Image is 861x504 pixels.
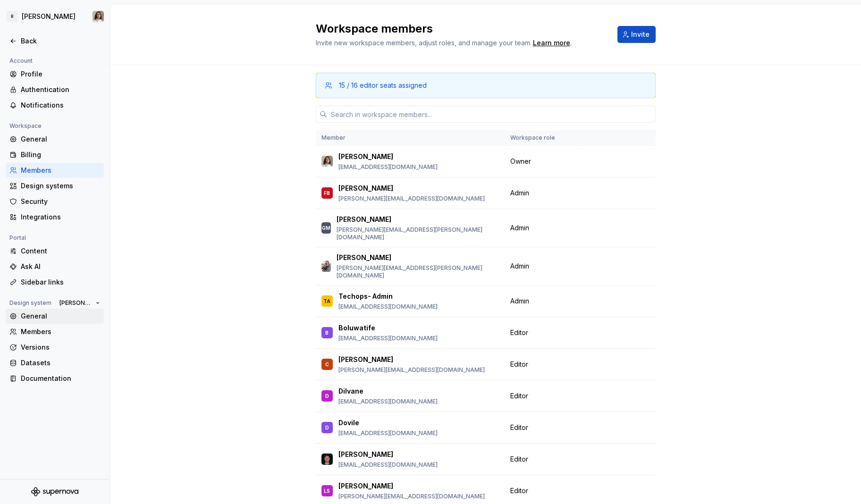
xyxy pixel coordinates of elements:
p: [PERSON_NAME] [338,184,393,193]
div: C [325,360,329,369]
span: Editor [510,454,528,464]
a: Documentation [6,371,104,386]
div: Design systems [21,181,100,191]
input: Search in workspace members... [327,106,656,123]
div: Datasets [21,358,100,368]
span: Editor [510,423,528,432]
a: Datasets [6,355,104,370]
a: Profile [6,67,104,82]
a: General [6,309,104,324]
p: [PERSON_NAME][EMAIL_ADDRESS][DOMAIN_NAME] [338,493,485,500]
p: [PERSON_NAME] [338,355,393,364]
div: D [325,423,329,432]
span: Editor [510,360,528,369]
a: Back [6,34,104,49]
a: Authentication [6,82,104,97]
p: [EMAIL_ADDRESS][DOMAIN_NAME] [338,398,438,405]
th: Member [316,130,505,146]
img: Sandrina pereira [321,156,333,167]
span: Admin [510,188,529,198]
a: Members [6,163,104,178]
button: Invite [617,26,656,43]
a: Security [6,194,104,209]
div: General [21,311,100,321]
a: Design systems [6,178,104,193]
p: [PERSON_NAME] [338,450,393,459]
div: Sidebar links [21,277,100,287]
div: D [325,391,329,401]
p: [PERSON_NAME][EMAIL_ADDRESS][PERSON_NAME][DOMAIN_NAME] [337,264,499,279]
p: Dilvane [338,386,363,396]
a: Ask AI [6,259,104,274]
div: Authentication [21,85,100,94]
div: [PERSON_NAME] [22,12,76,21]
span: . [532,40,572,47]
span: Editor [510,391,528,401]
a: General [6,132,104,147]
span: Editor [510,486,528,496]
a: Content [6,244,104,259]
span: Owner [510,157,531,166]
div: Profile [21,69,100,79]
a: Learn more [533,38,570,48]
div: B [325,328,329,337]
span: Admin [510,296,529,306]
p: [EMAIL_ADDRESS][DOMAIN_NAME] [338,429,438,437]
p: [PERSON_NAME] [338,152,393,161]
div: Security [21,197,100,206]
th: Workspace role [505,130,577,146]
div: FB [324,188,330,198]
a: Integrations [6,210,104,225]
img: Sandrina pereira [93,11,104,22]
span: Invite new workspace members, adjust roles, and manage your team. [316,39,532,47]
a: Versions [6,340,104,355]
div: TA [323,296,330,306]
p: Techops- Admin [338,292,393,301]
h2: Workspace members [316,21,606,36]
p: [PERSON_NAME] [337,253,391,262]
p: Boluwatife [338,323,375,333]
div: Design system [6,297,55,309]
div: Account [6,55,36,67]
button: R[PERSON_NAME]Sandrina pereira [2,6,108,27]
div: Ask AI [21,262,100,271]
p: [EMAIL_ADDRESS][DOMAIN_NAME] [338,163,438,171]
img: Ian [321,260,331,272]
a: Billing [6,147,104,162]
a: Notifications [6,98,104,113]
div: Members [21,166,100,175]
div: LS [324,486,330,496]
p: [EMAIL_ADDRESS][DOMAIN_NAME] [338,335,438,342]
div: Portal [6,232,30,244]
div: Integrations [21,212,100,222]
p: [PERSON_NAME][EMAIL_ADDRESS][DOMAIN_NAME] [338,366,485,374]
span: Editor [510,328,528,337]
p: [EMAIL_ADDRESS][DOMAIN_NAME] [338,303,438,311]
p: [PERSON_NAME] [337,215,391,224]
div: Workspace [6,120,45,132]
div: Members [21,327,100,336]
a: Sidebar links [6,275,104,290]
svg: Supernova Logo [31,487,78,496]
span: Admin [510,261,529,271]
div: GM [322,223,330,233]
div: Notifications [21,101,100,110]
div: R [7,11,18,22]
div: Documentation [21,374,100,383]
p: [PERSON_NAME][EMAIL_ADDRESS][PERSON_NAME][DOMAIN_NAME] [337,226,499,241]
p: [PERSON_NAME] [338,481,393,491]
div: Versions [21,343,100,352]
span: Invite [631,30,650,39]
p: [PERSON_NAME][EMAIL_ADDRESS][DOMAIN_NAME] [338,195,485,202]
div: Billing [21,150,100,160]
p: Dovile [338,418,359,428]
div: General [21,134,100,144]
a: Members [6,324,104,339]
span: Admin [510,223,529,233]
img: Joost Reus [321,454,333,465]
span: [PERSON_NAME] [59,299,92,307]
div: 15 / 16 editor seats assigned [339,81,427,90]
div: Content [21,246,100,256]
